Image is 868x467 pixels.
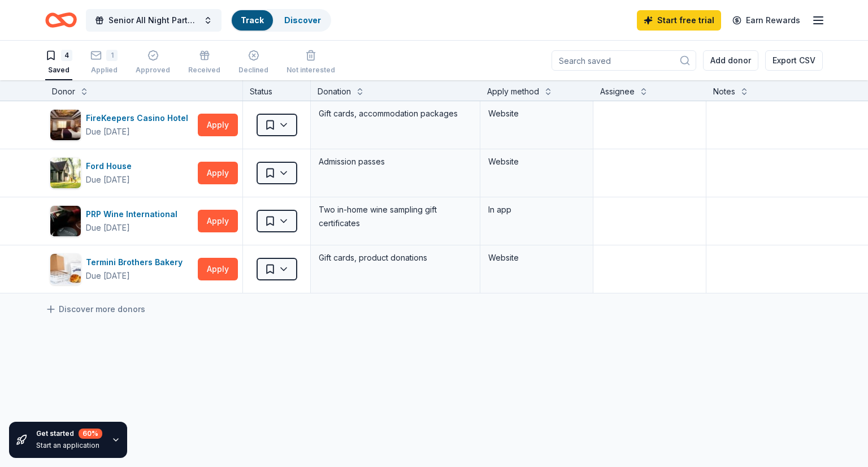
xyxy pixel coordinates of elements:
[61,50,72,61] div: 4
[86,269,130,283] div: Due [DATE]
[86,9,222,32] button: Senior All Night Party [DATE] Fundraiser
[238,45,268,80] button: Declined
[50,206,81,236] img: Image for PRP Wine International
[50,110,81,140] img: Image for FireKeepers Casino Hotel
[50,205,193,237] button: Image for PRP Wine InternationalPRP Wine InternationalDue [DATE]
[713,85,735,98] div: Notes
[198,162,238,184] button: Apply
[106,50,118,61] div: 1
[86,221,130,235] div: Due [DATE]
[487,85,539,98] div: Apply method
[488,251,585,265] div: Website
[188,66,220,75] div: Received
[241,15,264,25] a: Track
[86,125,130,139] div: Due [DATE]
[108,14,199,27] span: Senior All Night Party [DATE] Fundraiser
[488,203,585,217] div: In app
[79,429,102,439] div: 60 %
[86,111,193,125] div: FireKeepers Casino Hotel
[488,155,585,168] div: Website
[637,10,721,31] a: Start free trial
[318,85,351,98] div: Donation
[45,45,72,80] button: 4Saved
[86,159,136,173] div: Ford House
[90,66,118,75] div: Applied
[36,441,102,450] div: Start an application
[243,80,311,101] div: Status
[86,173,130,187] div: Due [DATE]
[318,250,473,266] div: Gift cards, product donations
[50,254,81,284] img: Image for Termini Brothers Bakery
[86,256,187,269] div: Termini Brothers Bakery
[86,207,182,221] div: PRP Wine International
[488,107,585,120] div: Website
[318,154,473,170] div: Admission passes
[50,253,193,285] button: Image for Termini Brothers BakeryTermini Brothers BakeryDue [DATE]
[231,9,331,32] button: TrackDiscover
[765,50,823,71] button: Export CSV
[238,66,268,75] div: Declined
[284,15,321,25] a: Discover
[318,202,473,231] div: Two in-home wine sampling gift certificates
[726,10,807,31] a: Earn Rewards
[50,158,81,188] img: Image for Ford House
[188,45,220,80] button: Received
[198,210,238,232] button: Apply
[318,106,473,122] div: Gift cards, accommodation packages
[136,45,170,80] button: Approved
[90,45,118,80] button: 1Applied
[198,114,238,136] button: Apply
[36,429,102,439] div: Get started
[52,85,75,98] div: Donor
[287,66,335,75] div: Not interested
[50,109,193,141] button: Image for FireKeepers Casino HotelFireKeepers Casino HotelDue [DATE]
[552,50,696,71] input: Search saved
[45,7,77,33] a: Home
[703,50,758,71] button: Add donor
[287,45,335,80] button: Not interested
[45,66,72,75] div: Saved
[45,302,145,316] a: Discover more donors
[50,157,193,189] button: Image for Ford HouseFord HouseDue [DATE]
[136,66,170,75] div: Approved
[198,258,238,280] button: Apply
[600,85,635,98] div: Assignee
